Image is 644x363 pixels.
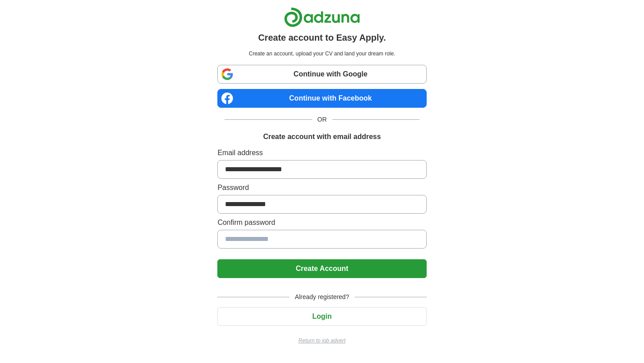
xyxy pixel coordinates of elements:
[289,292,354,302] span: Already registered?
[217,65,426,84] a: Continue with Google
[217,337,426,345] a: Return to job advert
[284,7,360,27] img: Adzuna logo
[217,307,426,326] button: Login
[258,31,386,44] h1: Create account to Easy Apply.
[217,312,426,320] a: Login
[219,50,424,58] p: Create an account, upload your CV and land your dream role.
[217,259,426,278] button: Create Account
[217,182,426,193] label: Password
[217,89,426,108] a: Continue with Facebook
[312,115,332,124] span: OR
[263,131,381,142] h1: Create account with email address
[217,217,426,228] label: Confirm password
[217,148,426,158] label: Email address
